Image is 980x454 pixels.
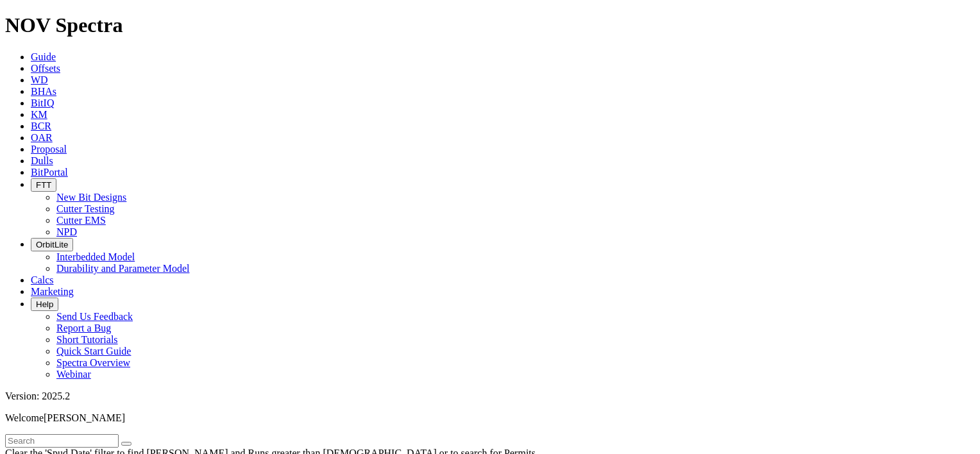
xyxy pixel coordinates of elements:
h1: NOV Spectra [5,13,975,37]
a: BitIQ [31,97,54,108]
a: Proposal [31,144,67,155]
a: Quick Start Guide [56,346,131,357]
a: Guide [31,51,56,62]
p: Welcome [5,412,975,424]
button: OrbitLite [31,238,73,251]
a: Short Tutorials [56,334,118,345]
a: Send Us Feedback [56,311,133,322]
span: OrbitLite [36,240,68,249]
a: Cutter Testing [56,203,115,214]
a: Offsets [31,63,60,74]
a: WD [31,74,48,85]
a: BCR [31,121,51,131]
a: Interbedded Model [56,251,135,262]
a: OAR [31,132,53,143]
a: Report a Bug [56,323,111,333]
a: Dulls [31,155,53,166]
a: BitPortal [31,167,68,178]
button: FTT [31,178,56,192]
a: Calcs [31,274,54,285]
a: Cutter EMS [56,215,106,226]
a: Durability and Parameter Model [56,263,190,274]
button: Help [31,298,58,311]
span: FTT [36,180,51,190]
a: NPD [56,226,77,237]
a: Marketing [31,286,74,297]
a: KM [31,109,47,120]
span: Help [36,299,53,309]
a: Spectra Overview [56,357,130,368]
div: Version: 2025.2 [5,391,975,402]
a: BHAs [31,86,56,97]
a: Webinar [56,369,91,380]
input: Search [5,434,119,448]
a: New Bit Designs [56,192,126,203]
span: [PERSON_NAME] [44,412,125,423]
